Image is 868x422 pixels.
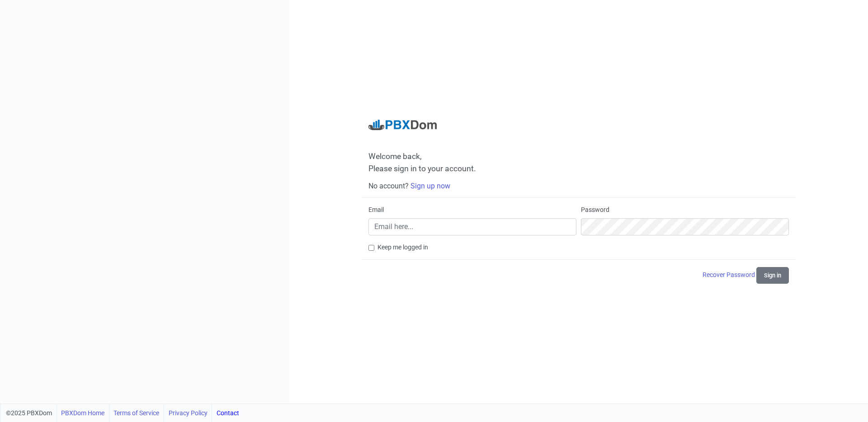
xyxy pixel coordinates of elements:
[756,267,789,284] button: Sign in
[61,404,104,422] a: PBXDom Home
[368,205,384,215] label: Email
[217,404,239,422] a: Contact
[410,182,450,190] a: Sign up now
[377,243,428,252] label: Keep me logged in
[6,404,239,422] div: ©2025 PBXDom
[581,205,609,215] label: Password
[169,404,208,422] a: Privacy Policy
[368,164,476,173] span: Please sign in to your account.
[368,218,576,235] input: Email here...
[703,271,756,278] a: Recover Password
[368,152,789,161] span: Welcome back,
[113,404,159,422] a: Terms of Service
[368,182,789,190] h6: No account?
